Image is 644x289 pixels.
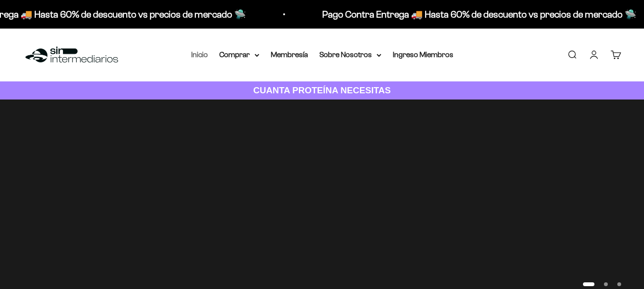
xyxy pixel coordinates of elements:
summary: Sobre Nosotros [319,49,381,61]
summary: Comprar [219,49,259,61]
a: Membresía [271,50,308,59]
p: Pago Contra Entrega 🚚 Hasta 60% de descuento vs precios de mercado 🛸 [314,7,628,22]
a: Inicio [191,50,208,59]
strong: CUANTA PROTEÍNA NECESITAS [253,85,391,95]
a: Ingreso Miembros [393,50,453,59]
